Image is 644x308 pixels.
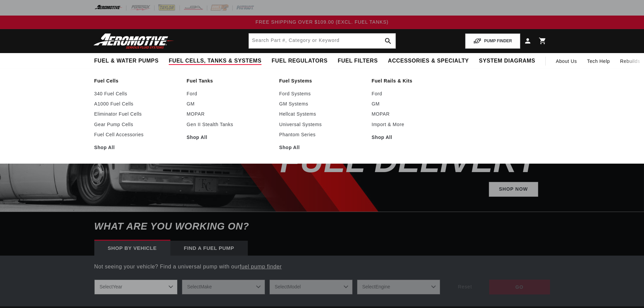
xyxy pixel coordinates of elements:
[187,134,272,140] a: Shop All
[479,57,535,65] span: System Diagrams
[170,241,248,256] div: Find a Fuel Pump
[474,53,540,69] summary: System Diagrams
[187,121,272,127] a: Gen II Stealth Tanks
[279,132,365,138] a: Phantom Series
[94,262,550,271] p: Not seeing your vehicle? Find a universal pump with our
[372,101,457,107] a: GM
[164,53,266,69] summary: Fuel Cells, Tanks & Systems
[94,57,159,65] span: Fuel & Water Pumps
[94,91,180,97] a: 340 Fuel Cells
[94,101,180,107] a: A1000 Fuel Cells
[388,57,469,65] span: Accessories & Specialty
[94,241,170,256] div: Shop by vehicle
[266,53,332,69] summary: Fuel Regulators
[551,53,582,69] a: About Us
[357,280,440,294] select: Engine
[94,144,180,150] a: Shop All
[271,57,327,65] span: Fuel Regulators
[249,90,538,175] h2: SHOP BEST SELLING FUEL DELIVERY
[372,134,457,140] a: Shop All
[182,280,265,294] select: Make
[556,58,577,64] span: About Us
[256,19,388,25] span: FREE SHIPPING OVER $109.00 (EXCL. FUEL TANKS)
[92,33,176,49] img: Aeromotive
[372,78,457,84] a: Fuel Rails & Kits
[279,78,365,84] a: Fuel Systems
[187,111,272,117] a: MOPAR
[279,91,365,97] a: Ford Systems
[372,91,457,97] a: Ford
[279,121,365,127] a: Universal Systems
[383,53,474,69] summary: Accessories & Specialty
[372,111,457,117] a: MOPAR
[372,121,457,127] a: Import & More
[94,132,180,138] a: Fuel Cell Accessories
[94,121,180,127] a: Gear Pump Cells
[587,57,610,65] span: Tech Help
[94,111,180,117] a: Eliminator Fuel Cells
[338,57,378,65] span: Fuel Filters
[89,53,164,69] summary: Fuel & Water Pumps
[620,57,640,65] span: Rebuilds
[333,53,383,69] summary: Fuel Filters
[187,78,272,84] a: Fuel Tanks
[249,33,396,48] input: Search by Part Number, Category or Keyword
[94,78,180,84] a: Fuel Cells
[169,57,261,65] span: Fuel Cells, Tanks & Systems
[381,33,396,48] button: search button
[187,101,272,107] a: GM
[279,144,365,150] a: Shop All
[187,91,272,97] a: Ford
[77,212,567,241] h6: What are you working on?
[465,33,520,49] button: PUMP FINDER
[489,182,538,197] a: Shop Now
[94,280,177,294] select: Year
[279,111,365,117] a: Hellcat Systems
[240,264,282,269] a: fuel pump finder
[582,53,615,69] summary: Tech Help
[279,101,365,107] a: GM Systems
[269,280,353,294] select: Model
